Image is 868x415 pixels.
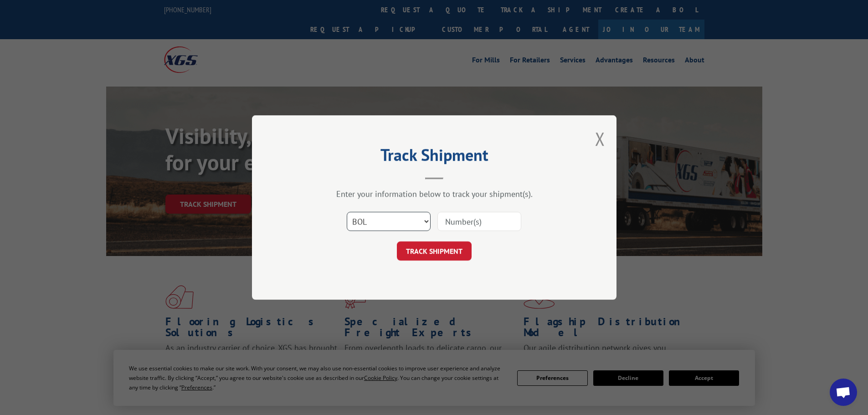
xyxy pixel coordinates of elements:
button: TRACK SHIPMENT [397,241,472,261]
div: Open chat [830,379,857,406]
h2: Track Shipment [298,149,571,166]
input: Number(s) [437,212,521,231]
div: Enter your information below to track your shipment(s). [298,189,571,199]
button: Close modal [595,127,605,151]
